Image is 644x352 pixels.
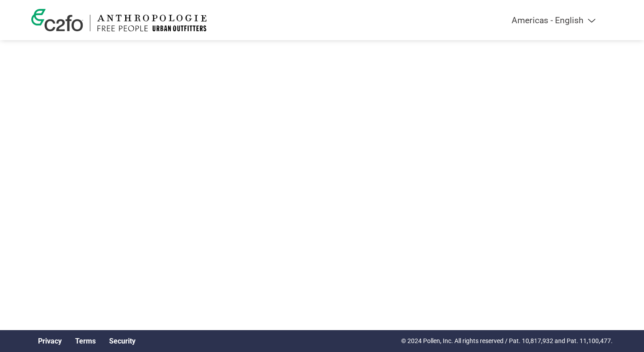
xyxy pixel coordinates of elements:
a: Terms [75,337,96,345]
img: Urban Outfitters [97,15,207,31]
a: Security [109,337,136,345]
p: © 2024 Pollen, Inc. All rights reserved / Pat. 10,817,932 and Pat. 11,100,477. [401,336,613,346]
img: c2fo logo [31,9,83,31]
a: Privacy [38,337,62,345]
